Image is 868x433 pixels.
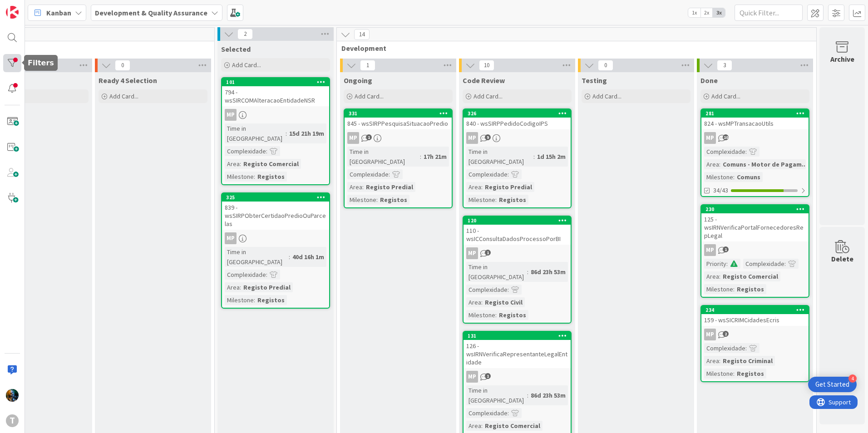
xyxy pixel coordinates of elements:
[221,44,251,54] span: Selected
[355,92,384,100] span: Add Card...
[701,118,809,129] div: 824 - wsMPTransacaoUtils
[508,169,509,179] span: :
[704,356,719,366] div: Area
[221,192,330,309] a: 325839 - wsSIRPObterCertidaoPredioOuParcelasMPTime in [GEOGRAPHIC_DATA]:40d 16h 1mComplexidade:Ar...
[483,421,542,431] div: Registo Comercial
[527,390,528,400] span: :
[466,385,527,405] div: Time in [GEOGRAPHIC_DATA]
[701,132,809,144] div: MP
[240,159,241,169] span: :
[705,206,809,212] div: 230
[6,6,19,19] img: Visit kanbanzone.com
[225,146,266,156] div: Complexidade
[468,110,571,117] div: 326
[225,247,289,267] div: Time in [GEOGRAPHIC_DATA]
[830,54,854,64] div: Archive
[225,270,266,280] div: Complexidade
[464,118,571,129] div: 840 - wsSIRPPedidoCodigoIPS
[495,195,497,205] span: :
[485,134,491,140] span: 9
[225,172,254,182] div: Milestone
[735,369,766,379] div: Registos
[497,310,528,320] div: Registos
[464,332,571,340] div: 131
[784,259,786,269] span: :
[485,250,491,256] span: 1
[464,247,571,259] div: MP
[481,421,483,431] span: :
[466,408,508,418] div: Complexidade
[222,202,329,230] div: 839 - wsSIRPObterCertidaoPredioOuParcelas
[464,109,571,118] div: 326
[723,246,729,252] span: 1
[463,108,572,208] a: 326840 - wsSIRPPedidoCodigoIPSMPTime in [GEOGRAPHIC_DATA]:1d 15h 2mComplexidade:Area:Registo Pred...
[222,193,329,230] div: 325839 - wsSIRPObterCertidaoPredioOuParcelas
[345,132,452,144] div: MP
[466,371,478,383] div: MP
[466,310,495,320] div: Milestone
[366,134,372,140] span: 1
[221,77,330,185] a: 101794 - wsSIRCOMAlteracaoEntidadeNSRMPTime in [GEOGRAPHIC_DATA]:15d 21h 19mComplexidade:Area:Reg...
[719,159,720,169] span: :
[109,92,138,100] span: Add Card...
[466,285,508,295] div: Complexidade
[720,271,780,281] div: Registo Comercial
[527,267,528,277] span: :
[704,271,719,281] div: Area
[701,244,809,256] div: MP
[464,332,571,368] div: 131126 - wsIRNVerificaRepresentanteLegalEntidade
[46,7,71,18] span: Kanban
[362,182,364,192] span: :
[723,134,729,140] span: 10
[720,356,775,366] div: Registo Criminal
[700,108,809,197] a: 281824 - wsMPTransacaoUtilsMPComplexidade:Area:Comuns - Motor de Pagam...Milestone:Comuns34/43
[495,310,497,320] span: :
[347,132,359,144] div: MP
[743,259,784,269] div: Complexidade
[688,8,700,17] span: 1x
[735,5,803,21] input: Quick Filter...
[705,307,809,313] div: 234
[701,306,809,326] div: 234159 - wsSICRIMCidadesEcris
[481,297,483,307] span: :
[701,329,809,340] div: MP
[468,333,571,339] div: 131
[831,253,853,264] div: Delete
[115,60,130,71] span: 0
[733,369,735,379] span: :
[222,78,329,86] div: 101
[464,109,571,129] div: 326840 - wsSIRPPedidoCodigoIPS
[704,244,716,256] div: MP
[266,270,267,280] span: :
[341,44,805,53] span: Development
[466,262,527,282] div: Time in [GEOGRAPHIC_DATA]
[347,182,362,192] div: Area
[464,340,571,368] div: 126 - wsIRNVerificaRepresentanteLegalEntidade
[735,284,766,294] div: Registos
[222,109,329,121] div: MP
[473,92,503,100] span: Add Card...
[701,109,809,118] div: 281
[466,132,478,144] div: MP
[720,159,809,169] div: Comuns - Motor de Pagam...
[241,282,293,292] div: Registo Predial
[347,147,420,167] div: Time in [GEOGRAPHIC_DATA]
[745,147,747,157] span: :
[485,373,491,379] span: 1
[222,78,329,106] div: 101794 - wsSIRCOMAlteracaoEntidadeNSR
[733,284,735,294] span: :
[222,193,329,202] div: 325
[225,159,240,169] div: Area
[421,152,449,162] div: 17h 21m
[592,92,621,100] span: Add Card...
[360,60,375,71] span: 1
[468,217,571,224] div: 120
[535,152,568,162] div: 1d 15h 2m
[241,159,301,169] div: Registo Comercial
[286,128,287,138] span: :
[598,60,613,71] span: 0
[848,374,857,383] div: 4
[420,152,421,162] span: :
[704,343,745,353] div: Complexidade
[289,252,290,262] span: :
